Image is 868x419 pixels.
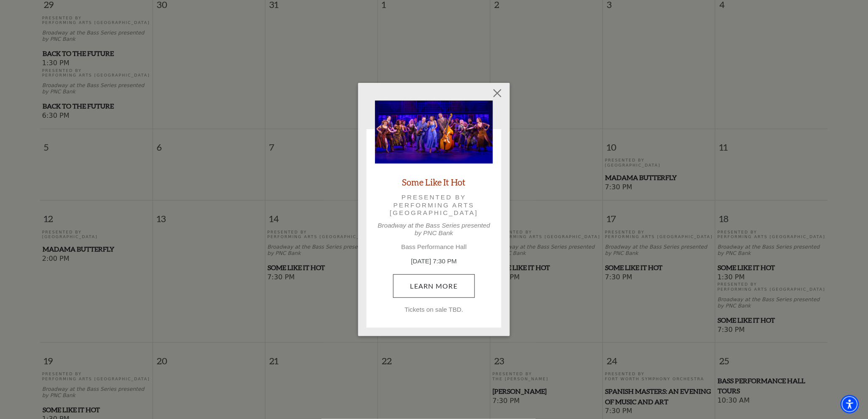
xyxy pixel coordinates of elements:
[375,101,493,164] img: Some Like It Hot
[375,306,493,313] p: Tickets on sale TBD.
[402,176,466,188] a: Some Like It Hot
[387,194,481,217] p: Presented by Performing Arts [GEOGRAPHIC_DATA]
[375,222,493,237] p: Broadway at the Bass Series presented by PNC Bank
[841,395,859,414] div: Accessibility Menu
[375,243,493,251] p: Bass Performance Hall
[375,257,493,266] p: [DATE] 7:30 PM
[393,274,475,298] a: April 14, 7:30 PM Learn More Tickets on sale TBD
[490,85,506,101] button: Close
